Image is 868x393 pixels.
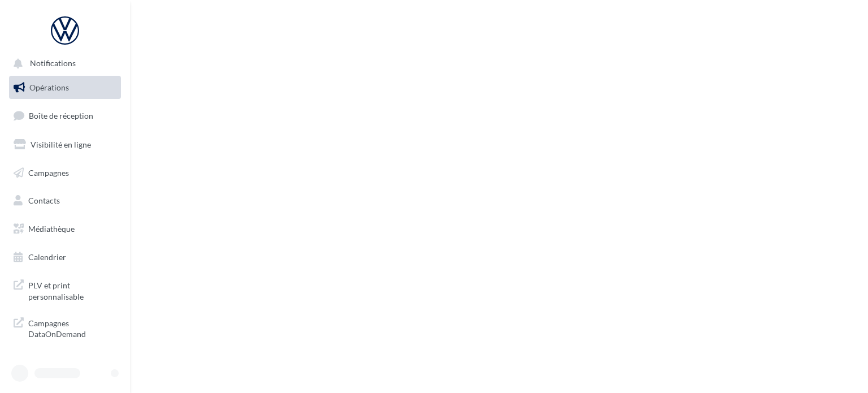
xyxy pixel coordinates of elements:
span: Médiathèque [28,224,75,234]
a: Contacts [7,189,123,213]
span: PLV et print personnalisable [28,278,116,302]
a: Campagnes DataOnDemand [7,311,123,344]
span: Campagnes [28,167,69,177]
a: Médiathèque [7,217,123,241]
a: Boîte de réception [7,103,123,128]
a: PLV et print personnalisable [7,273,123,306]
a: Campagnes [7,161,123,185]
a: Calendrier [7,245,123,269]
span: Contacts [28,196,60,205]
span: Boîte de réception [29,111,93,120]
a: Visibilité en ligne [7,133,123,157]
span: Opérations [29,83,69,92]
span: Calendrier [28,252,66,262]
span: Campagnes DataOnDemand [28,316,116,340]
span: Notifications [30,59,76,68]
span: Visibilité en ligne [31,140,91,149]
a: Opérations [7,76,123,100]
